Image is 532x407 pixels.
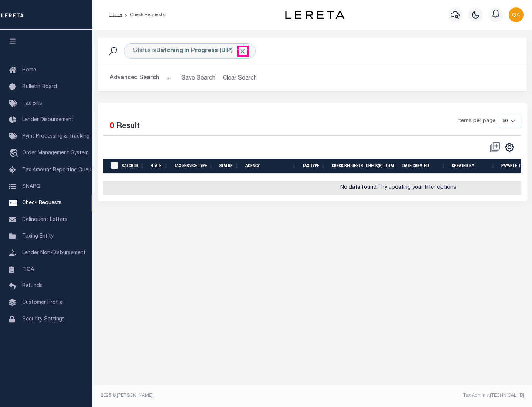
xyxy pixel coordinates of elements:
[22,217,67,222] span: Delinquent Letters
[399,159,449,174] th: Date Created: activate to sort column ascending
[22,84,57,90] span: Bulletin Board
[9,149,21,158] i: travel_explore
[509,7,524,22] img: svg+xml;base64,PHN2ZyB4bWxucz0iaHR0cDovL3d3dy53My5vcmcvMjAwMC9zdmciIHBvaW50ZXItZXZlbnRzPSJub25lIi...
[22,317,65,322] span: Security Settings
[22,151,89,156] span: Order Management System
[242,159,300,174] th: Agency: activate to sort column ascending
[171,159,216,174] th: Tax Service Type: activate to sort column ascending
[22,184,40,189] span: SNAPQ
[318,392,524,399] div: Tax Admin v.[TECHNICAL_ID]
[22,283,42,289] span: Refunds
[109,13,122,17] a: Home
[300,159,329,174] th: Tax Type: activate to sort column ascending
[220,71,260,85] button: Clear Search
[119,159,148,174] th: Batch Id: activate to sort column ascending
[216,159,242,174] th: Status: activate to sort column ascending
[124,43,256,59] div: Status is
[95,392,313,399] div: 2025 © [PERSON_NAME].
[329,159,363,174] th: Check Requests
[22,134,89,139] span: Pymt Processing & Tracking
[148,159,171,174] th: State: activate to sort column ascending
[22,68,36,73] span: Home
[449,159,498,174] th: Created By: activate to sort column ascending
[285,11,344,19] img: logo-dark.svg
[110,71,171,85] button: Advanced Search
[22,250,86,256] span: Lender Non-Disbursement
[122,11,165,18] li: Check Requests
[458,117,495,125] span: Items per page
[22,168,94,173] span: Tax Amount Reporting Queue
[177,71,220,85] button: Save Search
[22,267,34,272] span: TIQA
[22,117,74,122] span: Lender Disbursement
[116,121,140,132] label: Result
[363,159,399,174] th: Check(s) Total
[22,101,42,106] span: Tax Bills
[156,48,246,54] b: Batching In Progress (BIP)
[239,47,246,55] span: Click to Remove
[110,122,114,130] span: 0
[22,300,63,305] span: Customer Profile
[22,234,54,239] span: Taxing Entity
[22,201,62,206] span: Check Requests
